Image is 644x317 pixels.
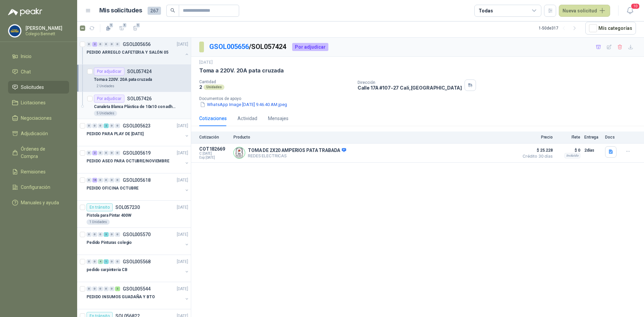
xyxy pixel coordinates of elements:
a: 0 2 0 0 0 0 GSOL005656[DATE] PEDIDO ARREGLO CAFETERIA Y SALÓN 05 [87,40,190,62]
div: 0 [92,232,97,237]
p: [DATE] [177,41,188,48]
p: SOL057426 [127,96,152,101]
p: SOL057230 [115,205,140,210]
button: 10 [624,5,636,17]
a: 0 2 0 0 0 0 GSOL005619[DATE] PEDIDO ASEO PARA OCTUBRE/NOVIEMBRE [87,149,190,170]
div: 0 [92,123,97,128]
a: Por adjudicarSOL057426Canaleta Blanca Plástica de 10x10 con adhesivo5 Unidades [77,92,191,119]
button: 1 [116,23,127,34]
button: 1 [130,23,141,34]
div: Cotizaciones [199,115,227,122]
span: Configuración [21,183,50,191]
div: Mensajes [268,115,288,122]
div: 1 Unidades [87,219,110,225]
p: COT182669 [199,146,229,152]
a: Negociaciones [8,112,69,124]
p: REDES ELECTRICAS [248,153,346,158]
div: 16 [92,178,97,182]
span: Crédito 30 días [519,154,553,158]
p: Colegio Bennett [25,32,67,36]
div: 2 Unidades [94,84,117,89]
p: pedido carpinteria CB [87,267,127,273]
span: Solicitudes [21,84,44,91]
a: Por adjudicarSOL057424Toma a 220V. 20A pata cruzada2 Unidades [77,65,191,92]
p: Precio [519,135,553,140]
p: [DATE] [177,259,188,265]
p: PEDIDO OFICINA OCTUBRE [87,185,139,192]
span: 1 [109,22,114,28]
div: 3 [115,286,120,291]
div: 0 [98,286,103,291]
a: 0 0 0 2 0 0 GSOL005623[DATE] PEDIDO PARA PLAY DE [DATE] [87,122,190,143]
p: [DATE] [177,204,188,211]
span: search [170,8,175,13]
span: Negociaciones [21,114,52,122]
p: Cantidad [199,80,352,84]
p: Producto [233,135,515,140]
span: $ 25.228 [519,146,553,154]
img: Logo peakr [8,8,42,16]
a: Adjudicación [8,127,69,140]
p: Toma a 220V. 20A pata cruzada [94,76,152,83]
div: 0 [92,286,97,291]
div: Por adjudicar [292,43,328,51]
a: 0 0 0 3 0 0 GSOL005570[DATE] Pedido Pinturas colegio [87,230,190,252]
div: 0 [87,123,92,128]
div: 0 [87,178,92,182]
div: 0 [115,42,120,47]
p: Documentos de apoyo [199,96,641,101]
span: Licitaciones [21,99,46,106]
div: 4 [98,259,103,264]
div: Por adjudicar [94,95,124,103]
span: Órdenes de Compra [21,145,63,160]
button: WhatsApp Image [DATE] 9.46.40 AM.jpeg [199,101,288,108]
div: Incluido [565,153,580,158]
div: 0 [92,259,97,264]
a: Chat [8,65,69,78]
span: Chat [21,68,31,75]
p: Cotización [199,135,229,140]
p: GSOL005623 [123,123,151,128]
p: [DATE] [177,286,188,292]
div: 0 [98,178,103,182]
p: PEDIDO ARREGLO CAFETERIA Y SALÓN 05 [87,49,168,56]
div: 0 [109,42,114,47]
p: Calle 17A #107-27 Cali , [GEOGRAPHIC_DATA] [358,85,462,91]
div: 0 [104,42,109,47]
p: GSOL005568 [123,259,151,264]
a: 0 0 0 0 0 3 GSOL005544[DATE] PEDIDO INSUMOS GUADAÑA Y BTO [87,285,190,306]
p: Pistola para Pintar 400W [87,212,131,219]
div: 0 [109,151,114,155]
p: [DATE] [177,150,188,156]
div: 1 - 50 de 317 [539,23,580,34]
a: Remisiones [8,165,69,178]
div: 0 [87,151,92,155]
img: Company Logo [234,147,245,158]
p: [DATE] [177,231,188,238]
button: 1 [103,23,114,34]
div: 1 [104,259,109,264]
p: Entrega [584,135,601,140]
p: SOL057424 [127,69,152,74]
div: Por adjudicar [94,67,124,75]
div: En tránsito [87,203,113,211]
div: 0 [115,123,120,128]
p: GSOL005619 [123,151,151,155]
div: 0 [98,123,103,128]
div: 0 [104,151,109,155]
span: Manuales y ayuda [21,199,59,206]
a: 0 0 4 1 0 0 GSOL005568[DATE] pedido carpinteria CB [87,258,190,279]
p: PEDIDO ASEO PARA OCTUBRE/NOVIEMBRE [87,158,169,164]
div: 0 [98,42,103,47]
div: 0 [115,151,120,155]
div: 2 [92,42,97,47]
a: GSOL005656 [209,43,249,51]
img: Company Logo [8,24,21,37]
div: Todas [479,7,493,14]
div: 0 [109,286,114,291]
div: 0 [115,259,120,264]
div: 0 [115,178,120,182]
p: GSOL005544 [123,286,151,291]
p: Toma a 220V. 20A pata cruzada [199,67,284,74]
p: GSOL005618 [123,178,151,182]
